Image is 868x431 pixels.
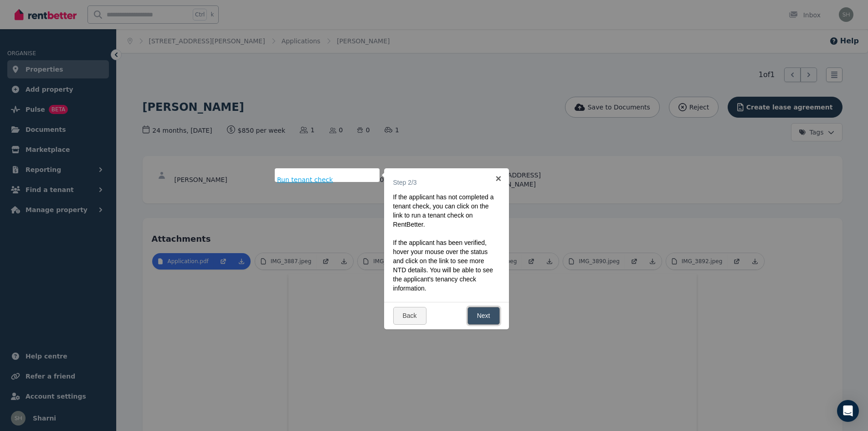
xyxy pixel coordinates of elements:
a: Back [393,307,426,325]
p: If the applicant has been verified, hover your mouse over the status and click on the link to see... [393,238,494,293]
a: Next [467,307,500,325]
div: Open Intercom Messenger [837,400,859,422]
a: × [488,168,509,189]
p: If the applicant has not completed a tenant check, you can click on the link to run a tenant chec... [393,192,494,229]
span: Run tenant check [277,175,333,184]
